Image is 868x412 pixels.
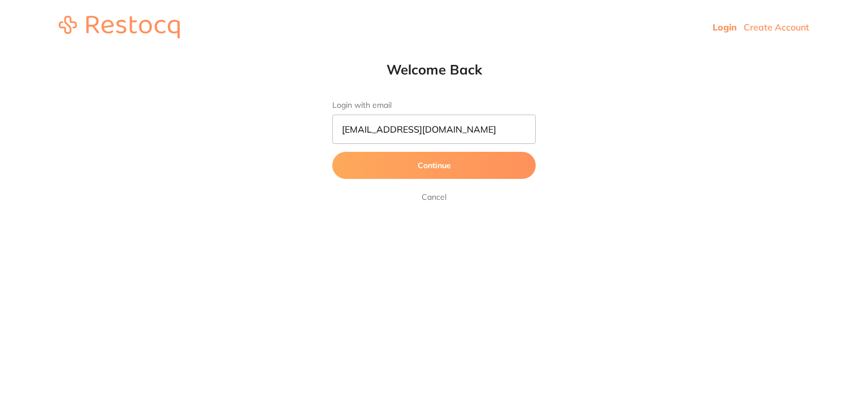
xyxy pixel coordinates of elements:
[332,100,536,110] label: Login with email
[59,16,180,38] img: restocq_logo.svg
[713,21,737,33] a: Login
[419,190,449,204] a: Cancel
[332,152,536,179] button: Continue
[744,21,809,33] a: Create Account
[818,362,845,389] iframe: Intercom live chat
[310,61,558,78] h1: Welcome Back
